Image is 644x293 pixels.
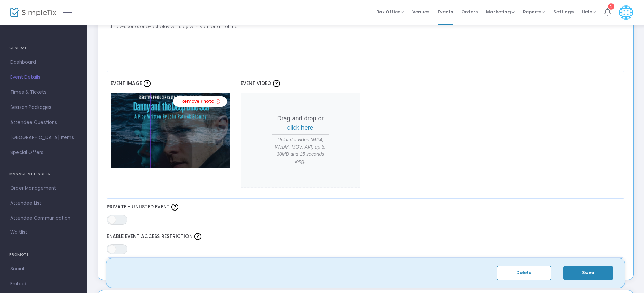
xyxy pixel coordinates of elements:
[107,231,625,242] label: Enable Event Access Restriction
[10,265,77,273] span: Social
[9,167,78,181] h4: MANAGE ATTENDEES
[523,9,545,15] span: Reports
[376,9,404,15] span: Box Office
[412,3,429,21] span: Venues
[10,103,77,112] span: Season Packages
[9,41,78,55] h4: GENERAL
[10,148,77,157] span: Special Offers
[173,96,227,107] a: Remove Photo
[486,9,515,15] span: Marketing
[461,3,478,21] span: Orders
[272,136,329,165] span: Upload a video (MP4, WebM, MOV, AVI) up to 30MB and 15 seconds long.
[10,73,77,82] span: Event Details
[582,9,596,15] span: Help
[287,124,313,131] span: click here
[563,266,613,280] button: Save
[9,248,78,262] h4: PROMOTE
[497,266,551,280] button: Delete
[10,184,77,193] span: Order Management
[241,80,271,87] span: Event Video
[144,80,151,87] img: question-mark
[272,114,329,132] p: Drag and drop or
[111,93,230,168] img: PsRScwa9wdQAAAAASUVORK5CYII=
[273,80,280,87] img: question-mark
[10,229,27,236] span: Waitlist
[10,280,77,289] span: Embed
[10,88,77,97] span: Times & Tickets
[111,80,142,87] span: Event Image
[10,58,77,67] span: Dashboard
[194,233,201,240] img: question-mark
[553,3,574,21] span: Settings
[10,133,77,142] span: [GEOGRAPHIC_DATA] Items
[171,204,178,211] img: question-mark
[438,3,453,21] span: Events
[10,118,77,127] span: Attendee Questions
[10,214,77,223] span: Attendee Communication
[107,202,625,212] label: Private - Unlisted Event
[608,3,614,10] div: 1
[10,199,77,208] span: Attendee List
